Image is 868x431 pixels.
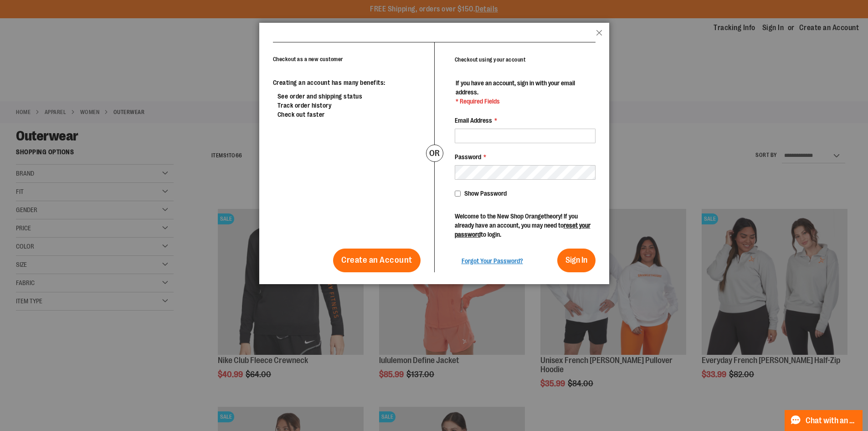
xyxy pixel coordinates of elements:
div: or [426,145,443,162]
p: Welcome to the New Shop Orangetheory! If you already have an account, you may need to to login. [455,212,596,239]
strong: Checkout using your account [455,57,526,63]
button: Chat with an Expert [785,410,863,431]
span: Password [455,153,481,161]
a: Create an Account [333,249,421,272]
a: Forgot Your Password? [462,256,523,265]
span: Email Address [455,117,492,124]
li: Track order history [277,101,421,110]
li: Check out faster [277,110,421,119]
li: See order and shipping status [277,92,421,101]
p: Creating an account has many benefits: [273,78,421,87]
span: Create an Account [341,255,412,265]
strong: Checkout as a new customer [273,56,343,62]
span: Sign In [565,255,587,265]
span: If you have an account, sign in with your email address. [456,79,575,96]
span: * Required Fields [456,97,595,106]
span: Forgot Your Password? [462,257,523,265]
span: Chat with an Expert [806,416,857,425]
span: Show Password [464,190,507,197]
button: Sign In [557,249,596,272]
a: reset your password [455,222,591,238]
